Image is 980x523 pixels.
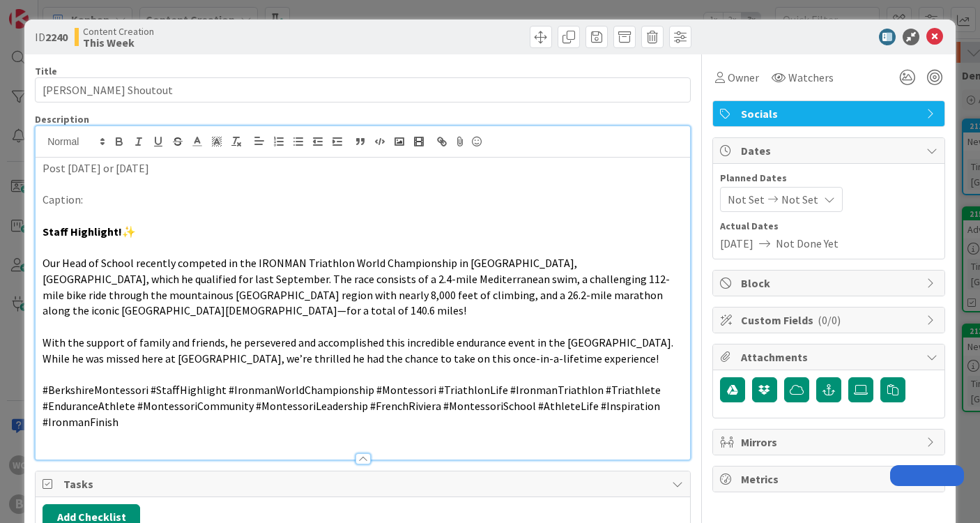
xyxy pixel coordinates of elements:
span: Content Creation [83,26,154,37]
strong: Staff Highlight! [43,225,122,238]
span: Not Done Yet [776,235,839,252]
p: Caption: [43,192,683,208]
span: Mirrors [741,434,919,450]
span: Not Set [781,191,818,208]
b: This Week [83,37,154,48]
span: Metrics [741,471,919,487]
span: Owner [728,69,759,86]
span: ID [35,29,68,45]
span: Dates [741,142,919,159]
input: type card name here... [35,77,691,103]
span: Block [741,275,919,291]
span: ( 0/0 ) [818,313,841,327]
b: 2240 [45,30,68,44]
span: Planned Dates [720,171,937,185]
span: Custom Fields [741,312,919,328]
span: Description [35,113,89,126]
span: [DATE] [720,235,753,252]
label: Title [35,65,57,77]
span: ✨ [122,225,136,238]
span: Socials [741,105,919,122]
span: Our Head of School recently competed in the IRONMAN Triathlon World Championship in [GEOGRAPHIC_D... [43,256,670,317]
span: Attachments [741,349,919,365]
p: Post [DATE] or [DATE] [43,160,683,176]
span: Watchers [788,69,834,86]
span: With the support of family and friends, he persevered and accomplished this incredible endurance ... [43,335,675,365]
span: #BerkshireMontessori #StaffHighlight #IronmanWorldChampionship #Montessori #TriathlonLife #Ironma... [43,383,663,428]
span: Not Set [728,191,765,208]
span: Actual Dates [720,219,937,234]
span: Tasks [63,476,665,492]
